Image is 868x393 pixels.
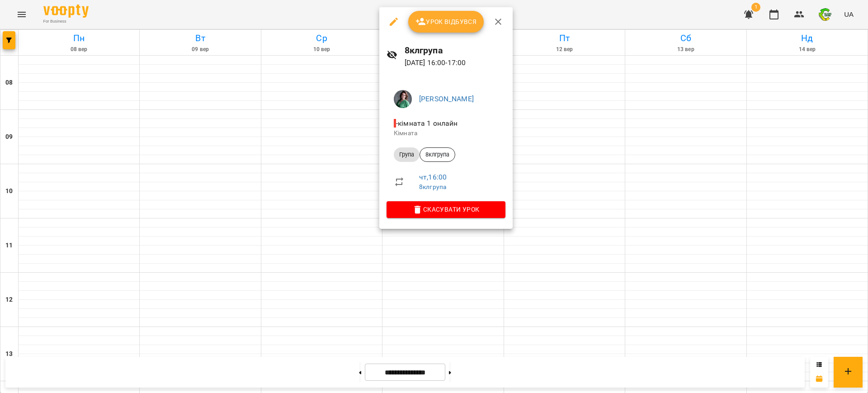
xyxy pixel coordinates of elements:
[419,173,447,181] a: чт , 16:00
[419,95,474,103] a: [PERSON_NAME]
[420,151,455,159] span: 8клгрупа
[405,57,505,68] p: [DATE] 16:00 - 17:00
[419,183,446,190] a: 8клгрупа
[408,11,484,33] button: Урок відбувся
[394,90,412,108] img: 1ab2756152308257a2fcfda286a8beec.jpeg
[394,119,460,128] span: - кімната 1 онлайн
[394,151,420,159] span: Група
[387,201,505,218] button: Скасувати Урок
[394,204,498,215] span: Скасувати Урок
[405,43,505,57] h6: 8клгрупа
[394,129,498,138] p: Кімната
[420,147,455,162] div: 8клгрупа
[415,16,477,27] span: Урок відбувся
